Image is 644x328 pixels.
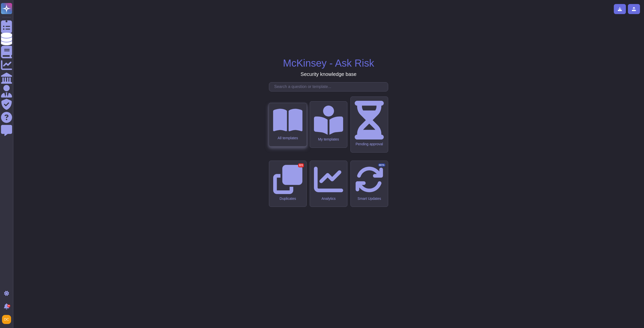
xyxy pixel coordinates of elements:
[355,142,384,146] div: Pending approval
[355,197,384,201] div: Smart Updates
[1,314,15,325] button: user
[272,82,388,91] input: Search a question or template...
[298,163,304,167] div: 221
[314,137,343,142] div: My templates
[301,71,356,77] h3: Security knowledge base
[2,315,11,324] img: user
[314,197,343,201] div: Analytics
[283,57,374,69] h1: McKinsey - Ask Risk
[378,163,385,167] div: BETA
[7,304,10,307] div: 9+
[273,197,302,201] div: Duplicates
[273,136,302,140] div: All templates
